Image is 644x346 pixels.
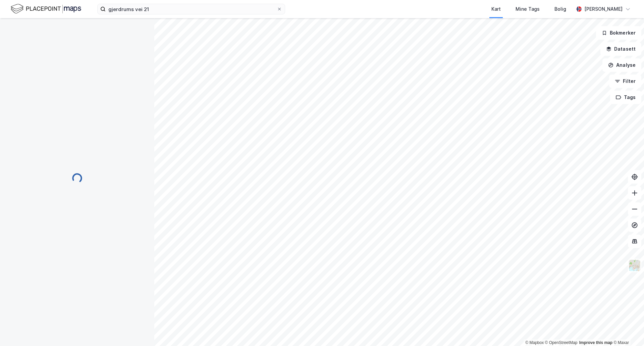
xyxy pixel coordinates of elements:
[610,314,644,346] iframe: Chat Widget
[602,58,641,72] button: Analyse
[11,3,81,15] img: logo.f888ab2527a4732fd821a326f86c7f29.svg
[610,314,644,346] div: Kontrollprogram for chat
[596,26,641,40] button: Bokmerker
[545,340,578,345] a: OpenStreetMap
[584,5,623,13] div: [PERSON_NAME]
[491,5,501,13] div: Kart
[554,5,566,13] div: Bolig
[610,91,641,104] button: Tags
[525,340,544,345] a: Mapbox
[628,259,641,272] img: Z
[106,4,277,14] input: Søk på adresse, matrikkel, gårdeiere, leietakere eller personer
[600,42,641,56] button: Datasett
[609,75,641,88] button: Filter
[516,5,540,13] div: Mine Tags
[579,340,612,345] a: Improve this map
[72,173,83,184] img: spinner.a6d8c91a73a9ac5275cf975e30b51cfb.svg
